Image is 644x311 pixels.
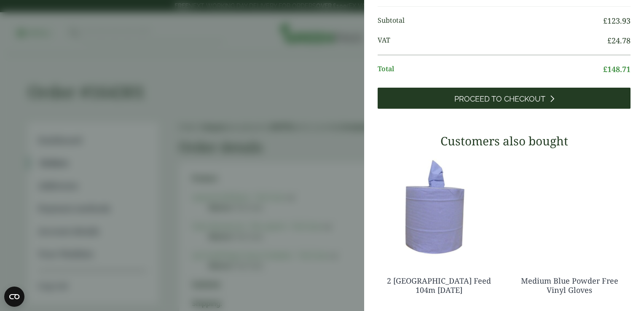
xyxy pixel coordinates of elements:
[387,276,491,295] a: 2 [GEOGRAPHIC_DATA] Feed 104m [DATE]
[603,16,607,26] span: £
[607,35,612,46] span: £
[603,64,631,74] bdi: 148.71
[603,16,631,26] bdi: 123.93
[603,64,607,74] span: £
[378,64,603,75] span: Total
[454,94,545,104] span: Proceed to Checkout
[378,15,603,27] span: Subtotal
[607,35,631,46] bdi: 24.78
[521,276,618,295] a: Medium Blue Powder Free Vinyl Gloves
[378,88,631,109] a: Proceed to Checkout
[378,35,607,46] span: VAT
[378,154,500,260] img: 3630017-2-Ply-Blue-Centre-Feed-104m
[378,134,631,148] h3: Customers also bought
[4,287,24,307] button: Open CMP widget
